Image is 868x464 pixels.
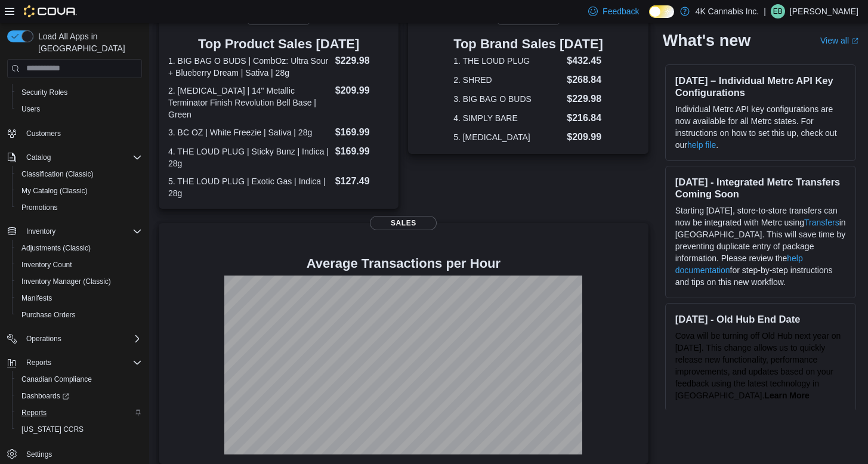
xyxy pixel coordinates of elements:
[33,30,142,54] span: Load All Apps in [GEOGRAPHIC_DATA]
[26,153,51,162] span: Catalog
[764,391,809,400] a: Learn More
[26,334,61,344] span: Operations
[2,445,147,462] button: Settings
[12,388,147,404] a: Dashboards
[17,85,72,100] a: Security Roles
[21,293,52,303] span: Manifests
[773,4,783,18] span: EB
[2,223,147,240] button: Inventory
[21,425,84,434] span: [US_STATE] CCRS
[12,273,147,290] button: Inventory Manager (Classic)
[168,256,639,271] h4: Average Transactions per Hour
[12,166,147,182] button: Classification (Classic)
[21,150,55,165] button: Catalog
[17,372,142,386] span: Canadian Compliance
[771,4,785,18] div: Eric Bayne
[12,182,147,199] button: My Catalog (Classic)
[17,167,142,181] span: Classification (Classic)
[17,389,142,403] span: Dashboards
[168,55,330,79] dt: 1. BIG BAG O BUDS | CombOz: Ultra Sour + Blueberry Dream | Sativa | 28g
[21,126,66,141] a: Customers
[17,372,97,386] a: Canadian Compliance
[21,391,69,401] span: Dashboards
[2,354,147,371] button: Reports
[12,371,147,388] button: Canadian Compliance
[168,126,330,138] dt: 3. BC OZ | White Freezie | Sativa | 28g
[17,308,142,322] span: Purchase Orders
[21,446,142,461] span: Settings
[21,126,142,141] span: Customers
[17,184,92,198] a: My Catalog (Classic)
[17,291,57,305] a: Manifests
[12,421,147,438] button: [US_STATE] CCRS
[2,149,147,166] button: Catalog
[687,140,716,150] a: help file
[21,447,57,462] a: Settings
[453,112,562,124] dt: 4. SIMPLY BARE
[370,216,437,230] span: Sales
[12,404,147,421] button: Reports
[851,38,858,45] svg: External link
[567,54,603,68] dd: $432.45
[17,291,142,305] span: Manifests
[168,146,330,169] dt: 4. THE LOUD PLUG | Sticky Bunz | Indica | 28g
[2,125,147,142] button: Customers
[12,290,147,307] button: Manifests
[21,277,111,286] span: Inventory Manager (Classic)
[21,186,88,196] span: My Catalog (Classic)
[21,375,92,384] span: Canadian Compliance
[17,184,142,198] span: My Catalog (Classic)
[21,169,94,179] span: Classification (Classic)
[567,130,603,144] dd: $209.99
[12,101,147,117] button: Users
[26,358,51,367] span: Reports
[335,174,390,188] dd: $127.49
[567,92,603,106] dd: $229.98
[21,355,142,370] span: Reports
[675,75,846,98] h3: [DATE] – Individual Metrc API Key Configurations
[168,85,330,120] dt: 2. [MEDICAL_DATA] | 14" Metallic Terminator Finish Revolution Bell Base | Green
[17,167,98,181] a: Classification (Classic)
[17,406,142,420] span: Reports
[21,224,142,239] span: Inventory
[21,310,76,320] span: Purchase Orders
[453,37,603,51] h3: Top Brand Sales [DATE]
[675,313,846,325] h3: [DATE] - Old Hub End Date
[17,102,45,116] a: Users
[12,199,147,216] button: Promotions
[12,240,147,256] button: Adjustments (Classic)
[453,131,562,143] dt: 5. [MEDICAL_DATA]
[335,83,390,98] dd: $209.99
[17,406,51,420] a: Reports
[21,355,56,370] button: Reports
[17,274,142,289] span: Inventory Manager (Classic)
[335,144,390,159] dd: $169.99
[335,125,390,140] dd: $169.99
[17,200,63,215] a: Promotions
[21,104,40,114] span: Users
[26,129,61,138] span: Customers
[567,73,603,87] dd: $268.84
[12,307,147,323] button: Purchase Orders
[603,5,639,17] span: Feedback
[696,4,759,18] p: 4K Cannabis Inc.
[790,4,858,18] p: [PERSON_NAME]
[567,111,603,125] dd: $216.84
[21,88,67,97] span: Security Roles
[649,18,650,18] span: Dark Mode
[21,150,142,165] span: Catalog
[2,330,147,347] button: Operations
[21,203,58,212] span: Promotions
[675,176,846,200] h3: [DATE] - Integrated Metrc Transfers Coming Soon
[17,200,142,215] span: Promotions
[21,224,60,239] button: Inventory
[17,258,77,272] a: Inventory Count
[21,260,72,270] span: Inventory Count
[17,102,142,116] span: Users
[26,450,52,459] span: Settings
[21,408,47,417] span: Reports
[17,241,142,255] span: Adjustments (Classic)
[168,175,330,199] dt: 5. THE LOUD PLUG | Exotic Gas | Indica | 28g
[24,5,77,17] img: Cova
[21,332,142,346] span: Operations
